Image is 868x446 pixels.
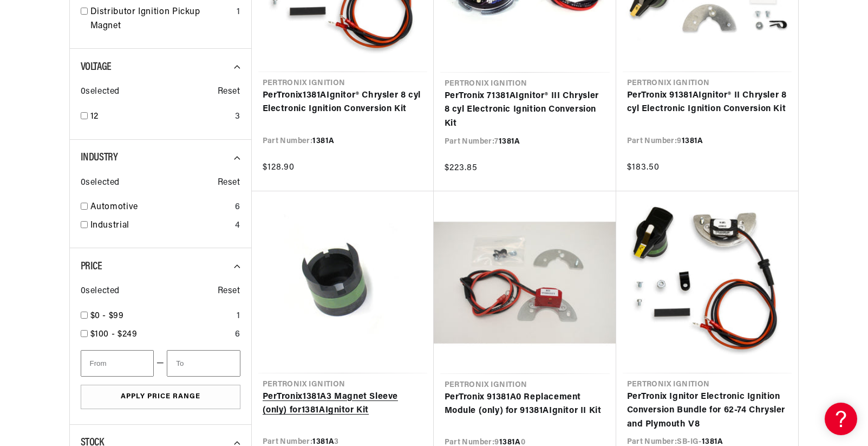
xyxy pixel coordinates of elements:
div: 3 [235,110,240,124]
a: PerTronix 91381A0 Replacement Module (only) for 91381AIgnitor II Kit [445,391,605,418]
span: $0 - $99 [90,312,124,320]
a: PerTronix 71381AIgnitor® III Chrysler 8 cyl Electronic Ignition Conversion Kit [445,89,605,131]
a: PerTronix Ignitor Electronic Ignition Conversion Bundle for 62-74 Chrysler and Plymouth V8 [627,390,787,432]
div: 1 [237,5,240,20]
a: PerTronix1381AIgnitor® Chrysler 8 cyl Electronic Ignition Conversion Kit [263,89,423,117]
a: Industrial [90,219,231,233]
div: 1 [237,309,240,324]
div: 4 [235,219,240,233]
a: PerTronix 91381AIgnitor® II Chrysler 8 cyl Electronic Ignition Conversion Kit [627,89,787,117]
span: Reset [218,285,240,299]
a: 12 [90,110,231,124]
span: Price [81,261,102,272]
span: — [156,357,165,371]
a: Distributor Ignition Pickup Magnet [90,5,232,33]
span: $100 - $249 [90,330,138,339]
input: To [167,350,240,377]
span: Voltage [81,62,112,73]
span: 0 selected [81,176,120,190]
input: From [81,350,154,377]
a: Automotive [90,201,231,215]
span: Industry [81,152,118,163]
div: 6 [235,201,240,215]
button: Apply Price Range [81,385,240,409]
span: 0 selected [81,85,120,99]
span: Reset [218,85,240,99]
div: 6 [235,328,240,342]
span: 0 selected [81,285,120,299]
span: Reset [218,176,240,190]
a: PerTronix1381A3 Magnet Sleeve (only) for1381AIgnitor Kit [263,390,423,418]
